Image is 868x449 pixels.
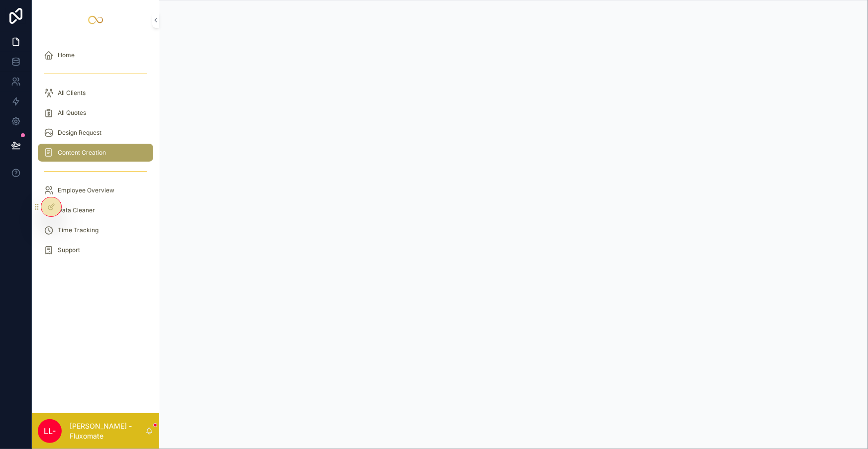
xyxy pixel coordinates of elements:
a: Employee Overview [38,181,153,199]
p: [PERSON_NAME] - Fluxomate [70,421,145,441]
span: Design Request [58,129,101,137]
span: LL- [44,425,56,437]
span: Home [58,51,75,59]
span: All Quotes [58,109,86,117]
a: Home [38,46,153,64]
a: All Quotes [38,104,153,122]
span: Time Tracking [58,226,98,234]
a: Design Request [38,124,153,142]
span: All Clients [58,89,86,97]
img: App logo [88,12,103,28]
a: Data Cleaner [38,201,153,219]
span: Employee Overview [58,186,114,194]
span: Data Cleaner [58,206,95,214]
span: Content Creation [58,149,106,157]
div: scrollable content [32,40,159,270]
a: All Clients [38,84,153,102]
a: Time Tracking [38,221,153,239]
a: Content Creation [38,144,153,162]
